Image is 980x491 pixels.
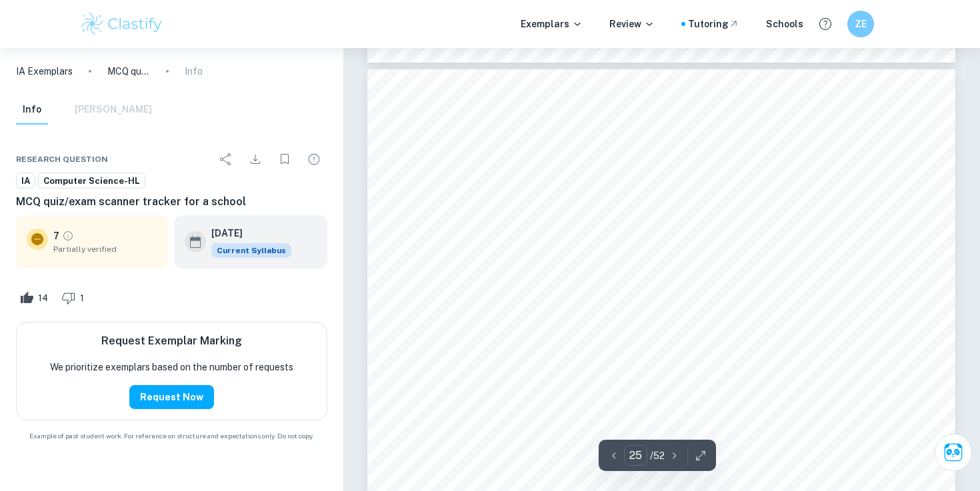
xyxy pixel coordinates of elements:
button: Help and Feedback [814,13,837,35]
p: MCQ quiz/exam scanner tracker for a school [107,64,150,79]
h6: Request Exemplar Marking [101,333,242,349]
div: Report issue [301,146,327,173]
h6: ZE [853,17,869,31]
div: Share [213,146,239,173]
span: IA [17,175,35,188]
a: Schools [766,17,803,31]
span: Partially verified [53,243,158,255]
h6: [DATE] [211,226,281,241]
a: IA [16,173,35,189]
span: Current Syllabus [211,243,291,258]
p: / 52 [650,448,665,463]
div: This exemplar is based on the current syllabus. Feel free to refer to it for inspiration/ideas wh... [211,243,291,258]
span: Computer Science-HL [39,175,145,188]
p: 7 [53,229,59,243]
span: 1 [73,292,91,305]
span: Research question [16,153,108,165]
a: IA Exemplars [16,64,73,79]
div: Like [16,287,55,308]
a: Tutoring [688,17,739,31]
span: Example of past student work. For reference on structure and expectations only. Do not copy. [16,431,327,441]
img: Clastify logo [79,11,164,37]
button: Request Now [129,385,214,409]
div: Dislike [58,287,91,308]
p: We prioritize exemplars based on the number of requests [50,360,293,374]
p: Exemplars [521,17,583,31]
button: ZE [847,11,874,37]
span: 14 [31,292,55,305]
p: Info [185,64,203,79]
div: Download [242,146,269,173]
div: Bookmark [271,146,298,173]
span: Main functions [437,176,518,187]
span: Special Algorithm: Optical Mark Recognition [437,141,735,156]
button: Info [16,95,48,125]
p: Review [609,17,655,31]
h6: MCQ quiz/exam scanner tracker for a school [16,194,327,210]
button: Ask Clai [935,434,972,471]
a: Grade partially verified [62,230,74,242]
a: Computer Science-HL [38,173,145,189]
